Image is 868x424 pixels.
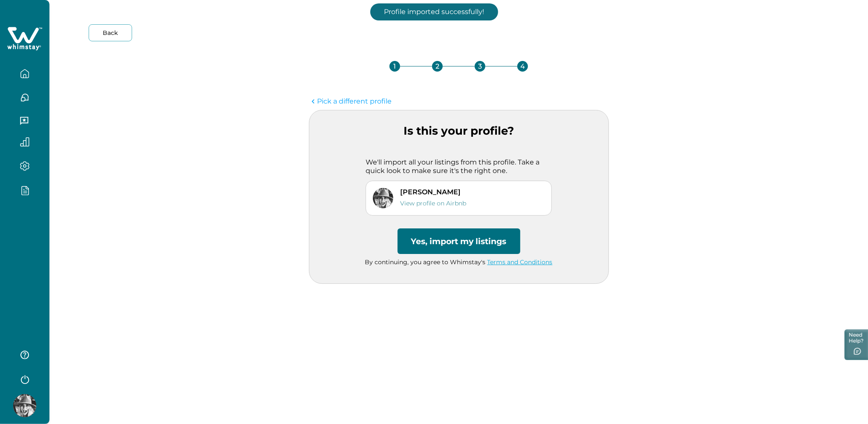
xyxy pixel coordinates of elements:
[13,394,36,417] img: Whimstay Host
[400,199,466,207] a: View profile on Airbnb
[432,61,443,72] div: 2
[366,158,552,175] p: We'll import all your listings from this profile. Take a quick look to make sure it's the right one.
[309,258,608,267] p: By continuing, you agree to Whimstay's
[370,3,498,20] p: Profile imported successfully!
[317,97,392,106] p: Pick a different profile
[389,61,400,72] div: 1
[398,228,520,254] button: Yes, import my listings
[373,188,393,208] img: Profile Image
[487,258,553,266] a: Terms and Conditions
[475,61,485,72] div: 3
[309,124,608,138] p: Is this your profile?
[400,188,466,196] p: [PERSON_NAME]
[517,61,528,72] div: 4
[89,24,132,41] button: Back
